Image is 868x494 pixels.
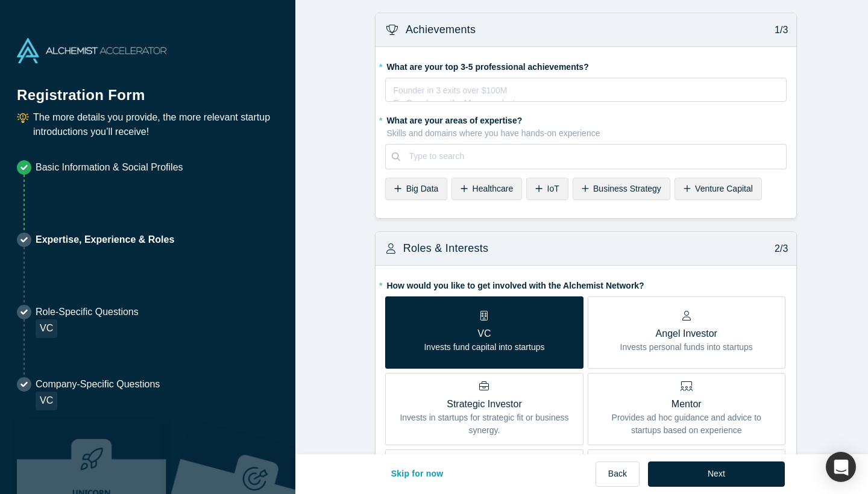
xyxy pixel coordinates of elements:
h3: Roles & Interests [403,240,489,257]
label: What are your areas of expertise? [385,110,787,140]
p: Role-Specific Questions [36,305,139,319]
h3: Achievements [406,22,476,38]
button: Back [596,461,640,487]
p: Company-Specific Questions [36,377,160,392]
p: Invests personal funds into startups [620,341,753,354]
div: Business Strategy [573,178,670,200]
div: IoT [526,178,568,200]
div: VC [36,319,57,338]
p: VC [424,327,544,341]
div: VC [36,392,57,410]
p: 1/3 [769,23,788,37]
div: Venture Capital [675,178,762,200]
span: Big Data [406,184,439,193]
button: Next [648,461,785,487]
p: Skills and domains where you have hands-on experience [386,127,787,140]
h1: Registration Form [17,72,278,106]
p: Provides ad hoc guidance and advice to startups based on experience [597,411,776,437]
p: Expertise, Experience & Roles [36,233,174,247]
p: Strategic Investor [394,397,574,411]
div: rdw-wrapper [385,78,787,102]
p: Invests in startups for strategic fit or business synergy. [394,411,574,437]
span: Business Strategy [593,184,661,193]
div: Healthcare [451,178,522,200]
p: Mentor [597,397,776,411]
p: Angel Investor [620,327,753,341]
div: Big Data [385,178,447,200]
span: IoT [547,184,559,193]
p: Basic Information & Social Profiles [36,160,183,175]
span: Healthcare [473,184,514,193]
button: Skip for now [379,461,456,487]
div: rdw-editor [394,82,779,106]
p: 2/3 [769,242,788,256]
label: How would you like to get involved with the Alchemist Network? [385,275,787,292]
img: Alchemist Accelerator Logo [17,38,166,63]
p: The more details you provide, the more relevant startup introductions you’ll receive! [33,110,278,139]
p: Invests fund capital into startups [424,341,544,354]
label: What are your top 3-5 professional achievements? [385,57,787,73]
span: Venture Capital [695,184,753,193]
